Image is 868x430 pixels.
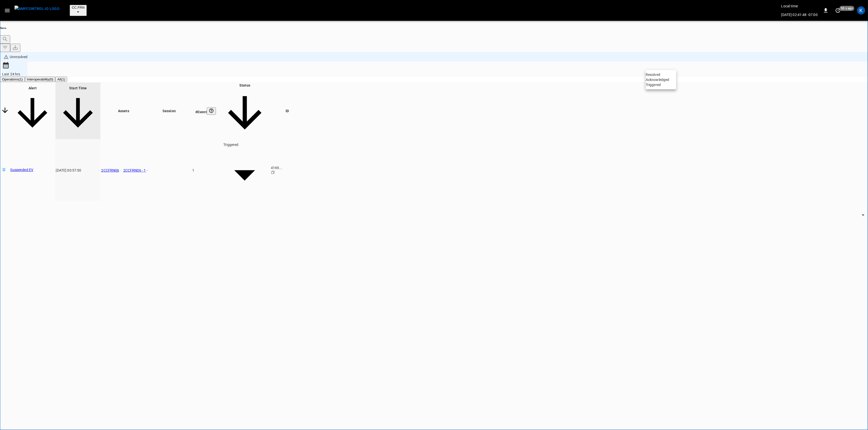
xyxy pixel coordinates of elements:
[857,6,865,14] div: profile-icon
[840,6,855,11] span: 50 s ago
[55,140,100,201] td: [DATE] 00:57:50
[271,82,304,139] th: ID
[14,6,60,12] img: ampcontrol.io logo
[123,168,146,172] a: 2CCFRN06 - 1
[271,165,304,170] div: 4169...
[61,77,65,81] span: ( 1 )
[146,82,192,139] th: Session
[192,107,219,115] div: #Event
[781,4,818,9] p: Local time
[49,77,53,81] span: ( 0 )
[192,140,219,201] td: 1
[101,168,119,172] a: 2CCFRN06
[781,12,818,17] p: [DATE] 02:41:48 -07:00
[72,6,84,9] span: CC.FRN
[101,82,146,139] th: Assets
[834,6,842,14] button: set refresh interval
[271,170,304,176] div: copy
[56,86,100,136] span: Start Time
[57,77,61,81] span: All
[646,82,676,87] li: Triggered
[2,72,27,77] div: Last 24 hrs
[646,72,676,77] li: Resolved
[27,77,49,81] span: Interoperability
[220,140,282,150] div: Triggered
[220,83,270,139] span: Status
[10,167,55,172] a: Suspended EV
[19,77,23,81] span: ( 1 )
[12,4,62,17] button: menu
[207,107,216,115] button: An event is a single occurrence of an issue. An alert groups related events for the same asset, m...
[146,140,192,201] td: -
[10,86,55,136] span: Alert
[2,77,19,81] span: Operations
[646,77,676,82] li: Acknowledged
